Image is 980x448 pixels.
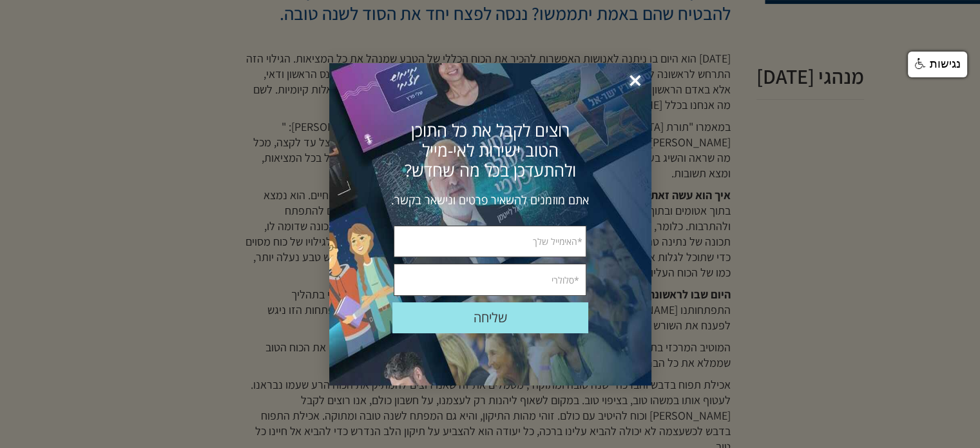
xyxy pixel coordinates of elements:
[394,264,586,296] input: *סלולרי
[915,58,927,70] img: נגישות
[930,57,961,70] span: נגישות
[392,121,588,180] div: רוצים לקבל את כל התוכן הטוב ישירות לאי-מייל ולהתעדכן בכל מה שחדש?
[394,226,586,258] input: *האימייל שלך
[405,119,576,182] span: רוצים לקבל את כל התוכן הטוב ישירות לאי-מייל ולהתעדכן בכל מה שחדש?
[392,302,588,333] div: שלח
[608,67,649,82] div: סגור פופאפ
[391,192,589,208] span: אתם מוזמנים להשאיר פרטים ונישאר בקשר.
[387,192,593,208] div: אתם מוזמנים להשאיר פרטים ונישאר בקשר.
[908,52,967,77] a: נגישות
[621,67,649,95] span: ×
